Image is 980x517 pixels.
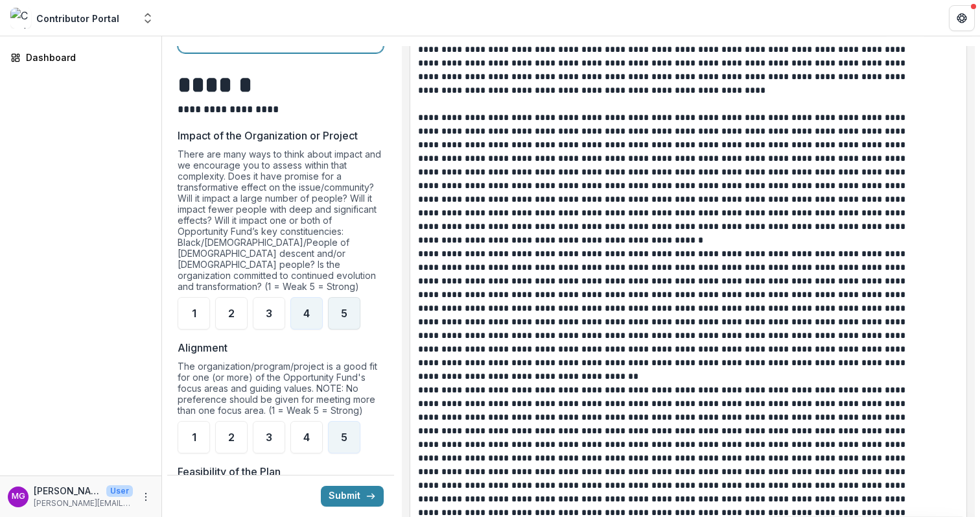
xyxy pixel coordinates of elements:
[192,432,196,442] span: 1
[106,485,133,497] p: User
[178,464,281,479] p: Feasibility of the Plan
[34,498,133,509] p: [PERSON_NAME][EMAIL_ADDRESS][PERSON_NAME][DOMAIN_NAME]
[266,308,272,319] span: 3
[138,489,154,505] button: More
[266,432,272,442] span: 3
[178,149,384,297] div: There are many ways to think about impact and we encourage you to assess within that complexity. ...
[228,432,235,442] span: 2
[178,340,227,355] p: Alignment
[228,308,235,319] span: 2
[949,5,975,31] button: Get Help
[26,51,146,64] div: Dashboard
[321,486,384,507] button: Submit
[178,128,358,143] p: Impact of the Organization or Project
[192,308,196,319] span: 1
[12,492,25,501] div: Mollie Goodman
[341,308,347,319] span: 5
[10,8,31,29] img: Contributor Portal
[178,361,384,421] div: The organization/program/project is a good fit for one (or more) of the Opportunity Fund's focus ...
[303,308,310,319] span: 4
[341,432,347,442] span: 5
[139,5,157,31] button: Open entity switcher
[34,484,101,498] p: [PERSON_NAME]
[303,432,310,442] span: 4
[5,47,156,68] a: Dashboard
[36,12,119,25] div: Contributor Portal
